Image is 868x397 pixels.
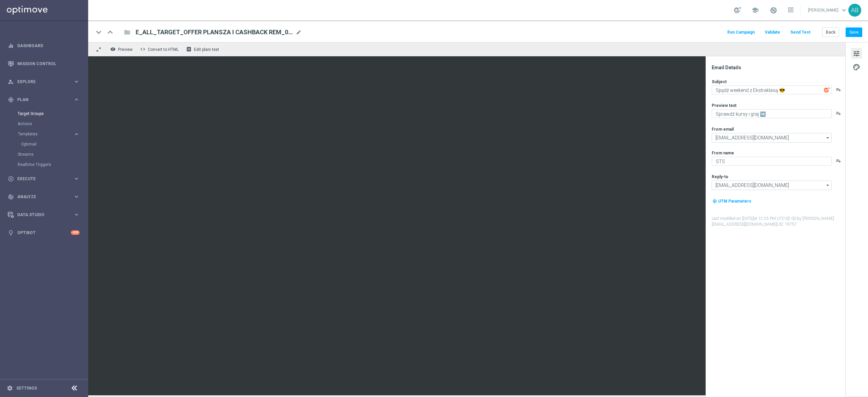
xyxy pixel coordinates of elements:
[8,43,14,49] i: equalizer
[136,28,293,36] span: E_ALL_TARGET_OFFER PLANSZA I CASHBACK REM_010825
[18,111,71,116] a: Target Groups
[186,46,192,52] i: receipt
[18,129,87,149] div: Templates
[71,230,80,235] div: +10
[8,97,73,103] div: Plan
[8,37,80,55] div: Dashboard
[822,27,839,37] button: Back
[194,47,219,52] span: Edit plain text
[17,37,80,55] a: Dashboard
[17,80,73,84] span: Explore
[17,98,73,102] span: Plan
[8,55,80,73] div: Mission Control
[17,195,73,199] span: Analyze
[8,79,73,85] div: Explore
[712,197,752,205] button: my_location UTM Parameters
[18,149,87,159] div: Streams
[73,78,80,85] i: keyboard_arrow_right
[296,29,302,35] span: mode_edit
[18,132,73,136] div: Templates
[712,127,734,132] label: From email
[16,386,37,390] a: Settings
[712,79,727,84] label: Subject
[21,141,71,147] a: Optimail
[7,61,80,67] button: Mission Control
[712,174,728,179] label: Reply-to
[148,47,179,52] span: Convert to HTML
[825,133,831,142] i: arrow_drop_down
[712,216,845,227] label: Last modified on [DATE] at 12:25 PM UTC-02:00 by [PERSON_NAME][EMAIL_ADDRESS][DOMAIN_NAME]
[8,194,73,200] div: Analyze
[8,194,14,200] i: track_changes
[18,131,80,137] button: Templates keyboard_arrow_right
[17,224,71,242] a: Optibot
[712,103,736,108] label: Preview text
[8,176,73,182] div: Execute
[18,162,71,167] a: Realtime Triggers
[138,45,182,54] button: code Convert to HTML
[17,55,80,73] a: Mission Control
[73,175,80,182] i: keyboard_arrow_right
[108,45,136,54] button: remove_red_eye Preview
[73,211,80,218] i: keyboard_arrow_right
[73,96,80,103] i: keyboard_arrow_right
[18,121,71,127] a: Actions
[8,97,14,103] i: gps_fixed
[110,46,116,52] i: remove_red_eye
[8,212,73,218] div: Data Studio
[851,61,862,72] button: palette
[846,27,862,37] button: Save
[118,47,133,52] span: Preview
[73,193,80,200] i: keyboard_arrow_right
[7,43,80,49] button: equalizer Dashboard
[18,159,87,170] div: Realtime Triggers
[712,181,832,190] input: Select
[853,63,860,72] span: palette
[7,79,80,84] button: person_search Explore keyboard_arrow_right
[848,4,861,17] div: AB
[8,230,14,236] i: lightbulb
[18,152,71,157] a: Streams
[789,28,811,37] button: Send Test
[18,132,66,136] span: Templates
[825,181,831,190] i: arrow_drop_down
[7,212,80,218] button: Data Studio keyboard_arrow_right
[73,131,80,137] i: keyboard_arrow_right
[836,111,841,116] button: playlist_add
[853,49,860,58] span: tune
[7,194,80,200] button: track_changes Analyze keyboard_arrow_right
[840,6,848,14] span: keyboard_arrow_down
[7,97,80,102] button: gps_fixed Plan keyboard_arrow_right
[21,139,87,149] div: Optimail
[8,176,14,182] i: play_circle_outline
[824,87,830,93] img: optiGenie.svg
[851,48,862,59] button: tune
[712,199,717,204] i: my_location
[7,176,80,182] button: play_circle_outline Execute keyboard_arrow_right
[17,177,73,181] span: Execute
[807,5,848,15] a: [PERSON_NAME]keyboard_arrow_down
[7,385,13,391] i: settings
[836,158,841,164] button: playlist_add
[765,30,780,35] span: Validate
[712,150,734,156] label: From name
[836,87,841,92] button: playlist_add
[712,64,845,71] div: Email Details
[18,119,87,129] div: Actions
[7,230,80,235] div: lightbulb Optibot +10
[726,28,756,37] button: Run Campaign
[140,46,145,52] span: code
[764,28,781,37] button: Validate
[8,224,80,242] div: Optibot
